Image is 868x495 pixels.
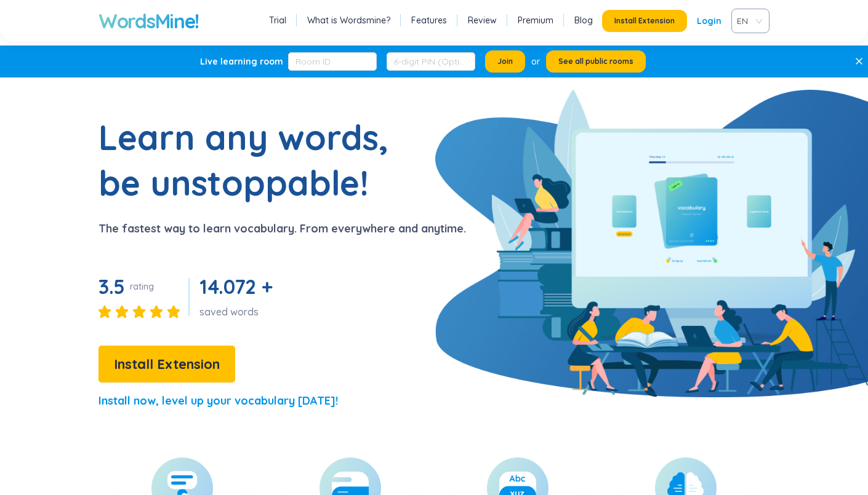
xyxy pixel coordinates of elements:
[558,57,633,66] span: See all public rooms
[387,52,475,71] input: 6-digit PIN (Optional)
[497,57,513,66] span: Join
[98,9,199,33] a: WordsMine!
[518,14,553,26] a: Premium
[531,55,540,68] div: or
[697,10,721,32] a: Login
[98,220,466,237] p: The fastest way to learn vocabulary. From everywhere and anytime.
[411,14,447,26] a: Features
[602,10,687,32] button: Install Extension
[114,354,220,375] span: Install Extension
[199,274,272,299] span: 14.072 +
[737,12,759,30] span: VIE
[546,50,646,73] button: See all public rooms
[269,14,286,26] a: Trial
[98,274,125,299] span: 3.5
[98,114,406,205] h1: Learn any words, be unstoppable!
[200,55,283,68] div: Live learning room
[98,346,235,382] button: Install Extension
[130,280,154,293] div: rating
[98,392,338,410] p: Install now, level up your vocabulary [DATE]!
[468,14,497,26] a: Review
[614,16,675,26] span: Install Extension
[485,50,525,73] button: Join
[98,359,235,371] a: Install Extension
[574,14,593,26] a: Blog
[307,14,390,26] a: What is Wordsmine?
[288,52,377,71] input: Room ID
[199,305,277,319] div: saved words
